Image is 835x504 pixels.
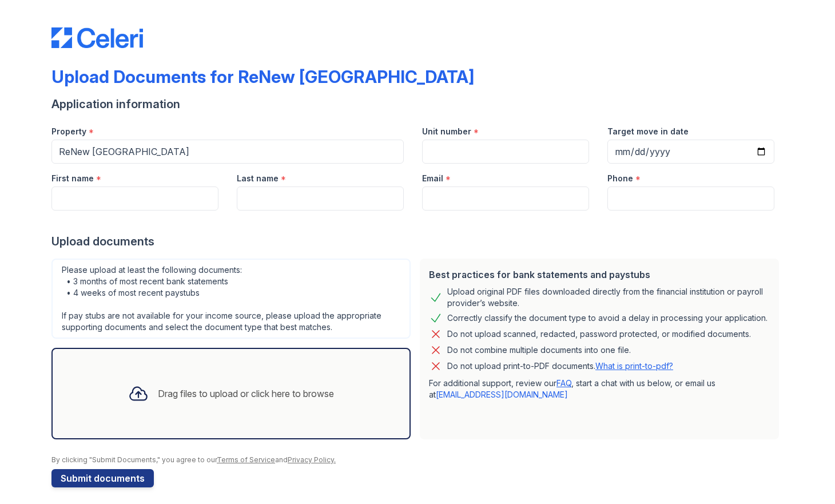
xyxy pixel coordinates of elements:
[51,96,784,112] div: Application information
[288,455,336,464] a: Privacy Policy.
[595,361,673,371] a: What is print-to-pdf?
[447,327,751,341] div: Do not upload scanned, redacted, password protected, or modified documents.
[217,455,275,464] a: Terms of Service
[51,126,86,137] label: Property
[447,360,673,372] p: Do not upload print-to-PDF documents.
[429,268,770,281] div: Best practices for bank statements and paystubs
[51,233,784,249] div: Upload documents
[429,378,770,400] p: For additional support, review our , start a chat with us below, or email us at
[422,126,471,137] label: Unit number
[51,469,154,487] button: Submit documents
[51,27,143,48] img: CE_Logo_Blue-a8612792a0a2168367f1c8372b55b34899dd931a85d93a1a3d3e32e68fde9ad4.png
[607,173,633,184] label: Phone
[447,343,631,357] div: Do not combine multiple documents into one file.
[447,286,770,309] div: Upload original PDF files downloaded directly from the financial institution or payroll provider’...
[51,455,784,465] div: By clicking "Submit Documents," you agree to our and
[237,173,279,184] label: Last name
[607,126,689,137] label: Target move in date
[51,173,94,184] label: First name
[447,311,768,325] div: Correctly classify the document type to avoid a delay in processing your application.
[556,378,571,388] a: FAQ
[422,173,443,184] label: Email
[51,259,411,339] div: Please upload at least the following documents: • 3 months of most recent bank statements • 4 wee...
[158,387,334,400] div: Drag files to upload or click here to browse
[436,390,568,399] a: [EMAIL_ADDRESS][DOMAIN_NAME]
[51,66,474,87] div: Upload Documents for ReNew [GEOGRAPHIC_DATA]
